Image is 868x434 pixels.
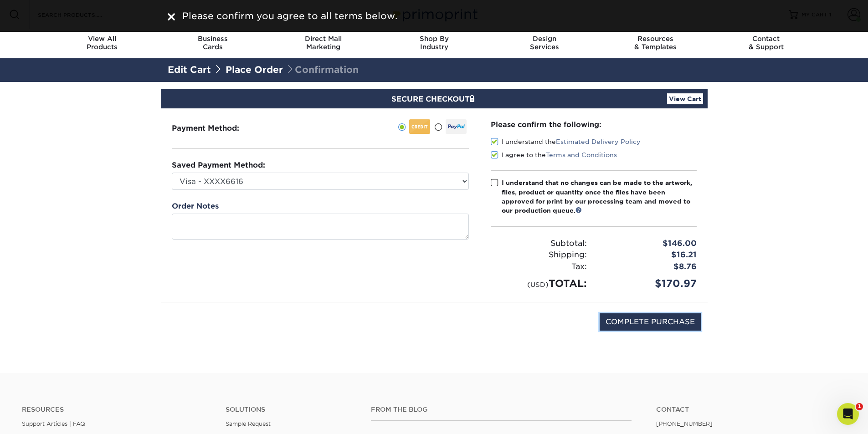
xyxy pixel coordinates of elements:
[379,35,489,51] div: Industry
[22,406,212,414] h4: Resources
[594,261,704,273] div: $8.76
[656,406,846,414] a: Contact
[157,35,268,43] span: Business
[600,313,701,331] input: COMPLETE PURCHASE
[286,64,359,75] span: Confirmation
[711,29,822,58] a: Contact& Support
[837,403,859,425] iframe: Intercom live chat
[527,281,549,288] small: (USD)
[600,35,711,51] div: & Templates
[594,249,704,261] div: $16.21
[489,29,600,58] a: DesignServices
[157,35,268,51] div: Cards
[379,29,489,58] a: Shop ByIndustry
[484,276,594,291] div: TOTAL:
[489,35,600,51] div: Services
[656,420,713,427] a: [PHONE_NUMBER]
[268,35,379,43] span: Direct Mail
[47,29,158,58] a: View AllProducts
[47,35,158,51] div: Products
[2,406,77,431] iframe: Google Customer Reviews
[47,35,158,43] span: View All
[491,119,697,130] div: Please confirm the following:
[594,238,704,250] div: $146.00
[157,29,268,58] a: BusinessCards
[182,10,397,21] span: Please confirm you agree to all terms below.
[379,35,489,43] span: Shop By
[172,124,262,133] h3: Payment Method:
[226,64,283,75] a: Place Order
[226,406,357,414] h4: Solutions
[856,403,863,410] span: 1
[711,35,822,43] span: Contact
[484,238,594,250] div: Subtotal:
[168,13,175,20] img: close
[172,201,219,212] label: Order Notes
[546,151,617,158] a: Terms and Conditions
[391,95,477,103] span: SECURE CHECKOUT
[168,64,211,75] a: Edit Cart
[667,93,703,104] a: View Cart
[371,406,632,414] h4: From the Blog
[484,261,594,273] div: Tax:
[491,150,617,159] label: I agree to the
[502,178,697,215] div: I understand that no changes can be made to the artwork, files, product or quantity once the file...
[594,276,704,291] div: $170.97
[226,420,271,427] a: Sample Request
[268,35,379,51] div: Marketing
[600,35,711,43] span: Resources
[168,313,213,340] img: DigiCert Secured Site Seal
[491,137,641,146] label: I understand the
[556,138,641,145] a: Estimated Delivery Policy
[600,29,711,58] a: Resources& Templates
[484,249,594,261] div: Shipping:
[711,35,822,51] div: & Support
[268,29,379,58] a: Direct MailMarketing
[172,160,265,171] label: Saved Payment Method:
[489,35,600,43] span: Design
